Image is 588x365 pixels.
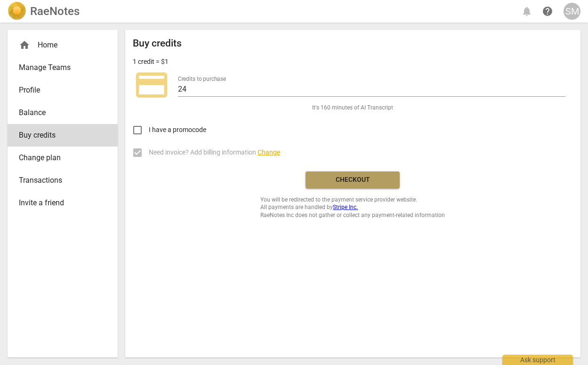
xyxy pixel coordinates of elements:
span: You will be redirected to the payment service provider website. All payments are handled by RaeNo... [260,196,445,219]
label: Credits to purchase [178,76,226,82]
span: Invite a friend [19,197,99,209]
div: Ask support [502,355,573,365]
div: Home [19,39,99,51]
button: SM [564,3,580,20]
a: Stripe Inc. [333,204,358,210]
a: Transactions [8,169,118,192]
span: home [19,39,30,51]
div: Home [8,34,118,56]
a: Help [539,3,556,20]
h2: RaeNotes [30,5,80,18]
span: Transactions [19,175,99,186]
button: Checkout [306,171,400,188]
a: Change plan [8,147,118,169]
span: help [542,6,553,17]
span: Buy credits [19,130,99,141]
span: It's 160 minutes of AI Transcript [312,104,393,112]
a: LogoRaeNotes [8,2,80,21]
a: Manage Teams [8,56,118,79]
a: Invite a friend [8,192,118,214]
span: credit_card [133,66,170,104]
span: Change plan [19,152,99,163]
span: Need invoice? Add billing information [149,148,280,157]
span: Change [258,148,280,156]
span: Balance [19,107,99,118]
a: Buy credits [8,124,118,147]
img: Logo [8,2,26,21]
a: Balance [8,101,118,124]
a: Profile [8,79,118,101]
span: Checkout [313,175,392,185]
h2: Buy credits [133,38,182,49]
p: 1 credit = $1 [133,57,169,67]
span: I have a promocode [149,125,206,135]
span: Profile [19,85,99,96]
span: Manage Teams [19,62,99,73]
